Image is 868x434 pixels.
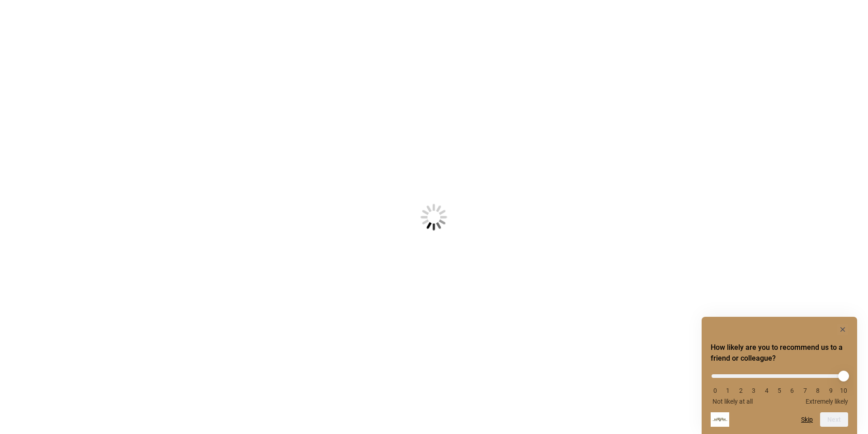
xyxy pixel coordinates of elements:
button: Skip [801,416,813,423]
li: 3 [749,387,758,394]
span: Not likely at all [712,398,753,405]
h2: How likely are you to recommend us to a friend or colleague? Select an option from 0 to 10, with ... [711,342,848,364]
li: 0 [711,387,720,394]
div: How likely are you to recommend us to a friend or colleague? Select an option from 0 to 10, with ... [711,324,848,427]
button: Next question [820,412,848,427]
span: Extremely likely [806,398,848,405]
li: 8 [813,387,822,394]
li: 2 [736,387,745,394]
li: 6 [788,387,797,394]
li: 9 [826,387,835,394]
button: Hide survey [837,324,848,335]
li: 10 [839,387,848,394]
div: How likely are you to recommend us to a friend or colleague? Select an option from 0 to 10, with ... [711,367,848,405]
li: 5 [775,387,784,394]
li: 7 [801,387,810,394]
li: 1 [723,387,732,394]
img: Loading [376,159,492,275]
li: 4 [762,387,771,394]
